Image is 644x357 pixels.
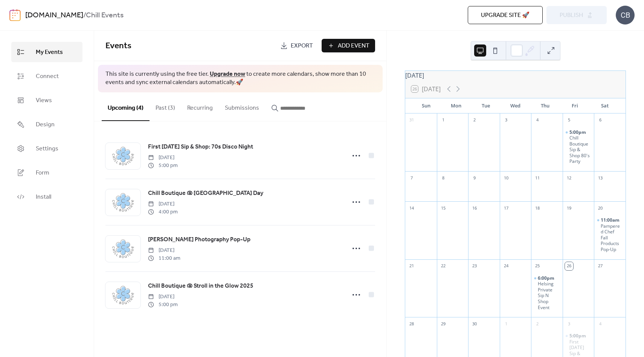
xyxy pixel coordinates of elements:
span: Settings [36,144,58,153]
span: My Events [36,48,63,57]
div: Sun [411,98,441,113]
span: This site is currently using the free tier. to create more calendars, show more than 10 events an... [105,70,375,87]
div: Tue [471,98,501,113]
span: Upgrade site 🚀 [481,11,530,20]
div: 12 [565,174,573,182]
span: [DATE] [148,247,180,254]
div: Chill Boutique Sip & Shop 80's Party [563,129,594,165]
div: Pampered Chef Fall Products Pop-Up [594,217,626,253]
span: 11:00am [601,217,621,223]
div: 28 [407,320,416,328]
div: 24 [502,262,510,270]
a: Chill Boutique @ Stroll in the Glow 2025 [148,281,253,291]
div: 4 [596,320,604,328]
a: [DOMAIN_NAME] [25,8,83,23]
span: Connect [36,72,59,81]
div: 20 [596,204,604,212]
a: Form [11,162,82,183]
a: Views [11,90,82,110]
div: Helsing Private Sip N Shop Event [531,275,563,311]
div: Fri [560,98,590,113]
div: Chill Boutique Sip & Shop 80's Party [569,135,591,164]
button: Past (3) [150,92,181,120]
span: Add Event [338,41,369,51]
div: 9 [470,174,479,182]
div: 2 [470,116,479,124]
a: Design [11,114,82,135]
div: 31 [407,116,416,124]
div: 3 [565,320,573,328]
b: / [83,8,86,23]
span: 11:00 am [148,254,180,262]
button: Upcoming (4) [102,92,150,121]
div: 30 [470,320,479,328]
span: 5:00pm [569,333,587,339]
a: Upgrade now [210,68,245,80]
div: Sat [590,98,620,113]
div: 14 [407,204,416,212]
div: 4 [533,116,542,124]
span: 5:00 pm [148,162,178,170]
a: Chill Boutique @ [GEOGRAPHIC_DATA] Day [148,188,263,198]
button: Recurring [181,92,219,120]
div: Helsing Private Sip N Shop Event [538,281,560,310]
div: 1 [439,116,447,124]
div: 27 [596,262,604,270]
div: 22 [439,262,447,270]
button: Submissions [219,92,265,120]
div: Wed [501,98,530,113]
div: 6 [596,116,604,124]
div: 18 [533,204,542,212]
div: 25 [533,262,542,270]
button: Add Event [322,39,375,52]
div: 15 [439,204,447,212]
span: Events [105,38,131,54]
b: Chill Events [86,8,124,23]
div: 29 [439,320,447,328]
div: 16 [470,204,479,212]
span: [DATE] [148,293,178,301]
div: Mon [441,98,471,113]
div: 11 [533,174,542,182]
div: 19 [565,204,573,212]
div: 2 [533,320,542,328]
span: Export [291,41,313,51]
span: Install [36,193,51,202]
a: Export [275,39,319,52]
div: 23 [470,262,479,270]
a: Install [11,187,82,207]
button: Upgrade site 🚀 [468,6,543,24]
span: [DATE] [148,154,178,162]
div: 17 [502,204,510,212]
span: [DATE] [148,200,178,208]
span: 5:00 pm [148,301,178,309]
div: 8 [439,174,447,182]
div: 26 [565,262,573,270]
a: First [DATE] Sip & Shop: 70s Disco Night [148,142,253,152]
span: Design [36,120,55,129]
div: 7 [407,174,416,182]
img: logo [9,9,21,21]
div: Thu [530,98,560,113]
div: 13 [596,174,604,182]
span: 5:00pm [569,129,587,135]
div: 21 [407,262,416,270]
div: 3 [502,116,510,124]
div: 5 [565,116,573,124]
span: Views [36,96,52,105]
div: CB [616,6,635,25]
span: Form [36,169,49,178]
a: My Events [11,42,82,62]
div: [DATE] [405,71,626,80]
a: [PERSON_NAME] Photography Pop-Up [148,235,250,245]
span: 6:00pm [538,275,555,281]
div: Pampered Chef Fall Products Pop-Up [601,223,623,253]
span: 4:00 pm [148,208,178,216]
a: Settings [11,138,82,159]
a: Connect [11,66,82,86]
